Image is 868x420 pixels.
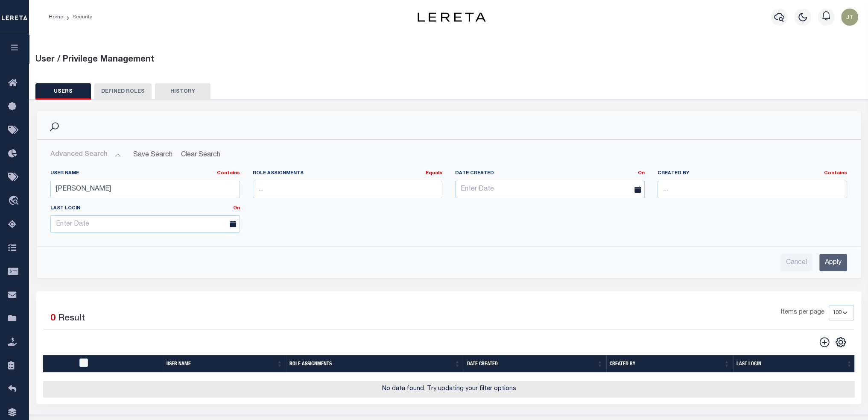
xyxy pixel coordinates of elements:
span: Items per page [781,308,824,317]
label: Created By [658,170,847,177]
label: User Name [50,170,240,177]
button: Clear Search [178,147,224,163]
img: svg+xml;base64,PHN2ZyB4bWxucz0iaHR0cDovL3d3dy53My5vcmcvMjAwMC9zdmciIHBvaW50ZXItZXZlbnRzPSJub25lIi... [841,9,858,26]
a: Contains [824,171,847,176]
a: Home [49,15,63,20]
th: Role Assignments: activate to sort column ascending [286,355,464,373]
label: Date Created [449,170,651,177]
input: ... [50,181,240,198]
button: DEFINED ROLES [94,83,152,100]
input: Enter Date [455,181,645,198]
button: Advanced Search [50,147,121,163]
li: Security [63,13,92,21]
i: travel_explore [8,196,22,207]
label: Last Login [44,205,246,212]
a: On [233,206,240,211]
input: Apply [819,254,847,271]
a: Equals [426,171,442,176]
input: ... [658,181,847,198]
th: UserID [74,355,163,373]
label: Result [58,312,85,326]
input: Cancel [780,254,812,271]
input: ... [253,181,442,198]
label: Role Assignments [253,170,442,177]
button: HISTORY [155,83,210,100]
a: On [638,171,645,176]
div: User / Privilege Management [35,53,862,66]
a: Contains [217,171,240,176]
span: 0 [50,314,56,323]
th: Date Created: activate to sort column ascending [464,355,606,373]
td: No data found. Try updating your filter options [43,381,856,398]
button: USERS [35,83,91,100]
input: Enter Date [50,215,240,233]
button: Save Search [128,147,178,163]
img: logo-dark.svg [418,12,486,22]
th: User Name: activate to sort column ascending [163,355,286,373]
th: Last Login: activate to sort column ascending [733,355,856,373]
th: Created By: activate to sort column ascending [606,355,733,373]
